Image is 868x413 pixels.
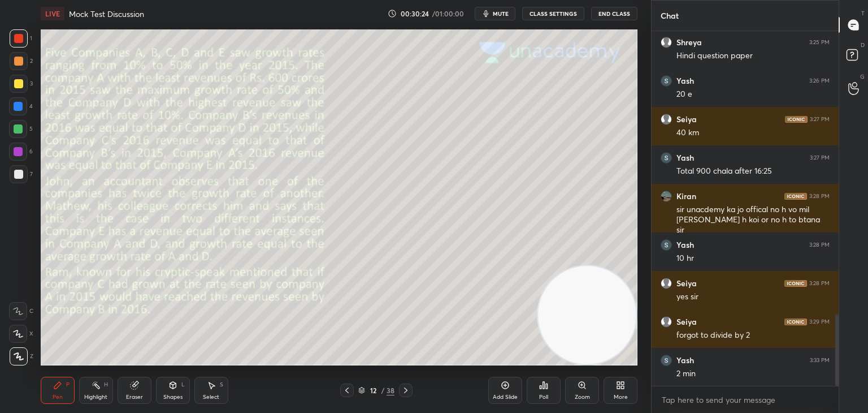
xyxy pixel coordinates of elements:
[809,280,830,287] div: 3:28 PM
[104,382,108,388] div: H
[676,166,830,177] div: Total 900 chala after 16:25
[676,204,830,236] div: sir unacdemy ka jo offical no h vo mil [PERSON_NAME] h koi or no h to btana sir
[784,280,807,287] img: iconic-dark.1390631f.png
[10,52,33,70] div: 2
[10,347,33,365] div: Z
[676,291,830,303] div: yes sir
[661,75,672,87] img: ff861bd3a92840f291c2e51557464b53.21626447_3
[475,7,515,20] button: mute
[676,50,830,62] div: Hindi question paper
[785,116,808,123] img: iconic-dark.1390631f.png
[676,127,830,139] div: 40 km
[784,319,807,325] img: iconic-dark.1390631f.png
[203,394,219,400] div: Select
[10,75,33,93] div: 3
[676,191,696,201] h6: Kiran
[661,114,672,125] img: default.png
[575,394,590,400] div: Zoom
[493,10,509,18] span: mute
[126,394,143,400] div: Eraser
[810,357,830,364] div: 3:33 PM
[367,387,379,394] div: 12
[220,382,223,388] div: S
[809,242,830,248] div: 3:28 PM
[9,143,33,161] div: 6
[181,382,185,388] div: L
[676,37,702,48] h6: Shreya
[69,8,144,19] h4: Mock Test Discussion
[676,240,694,250] h6: Yash
[661,239,672,251] img: ff861bd3a92840f291c2e51557464b53.21626447_3
[676,76,694,86] h6: Yash
[676,368,830,380] div: 2 min
[652,1,688,31] p: Chat
[387,385,394,395] div: 38
[661,152,672,164] img: ff861bd3a92840f291c2e51557464b53.21626447_3
[810,116,830,123] div: 3:27 PM
[522,7,584,20] button: CLASS SETTINGS
[809,78,830,84] div: 3:26 PM
[591,7,637,20] button: End Class
[809,319,830,325] div: 3:29 PM
[163,394,183,400] div: Shapes
[861,9,865,18] p: T
[809,39,830,46] div: 3:25 PM
[676,153,694,163] h6: Yash
[676,330,830,341] div: forgot to divide by 2
[860,72,865,81] p: G
[676,317,697,327] h6: Seiya
[10,165,33,183] div: 7
[676,278,697,289] h6: Seiya
[614,394,628,400] div: More
[661,37,672,48] img: default.png
[661,191,672,202] img: 41f05ac9065943528c9a6f9fe19d5604.jpg
[53,394,63,400] div: Pen
[9,120,33,138] div: 5
[381,387,384,394] div: /
[861,41,865,49] p: D
[676,89,830,100] div: 20 e
[652,31,839,386] div: grid
[676,253,830,264] div: 10 hr
[9,325,33,343] div: X
[66,382,70,388] div: P
[493,394,518,400] div: Add Slide
[661,278,672,289] img: default.png
[809,193,830,200] div: 3:28 PM
[84,394,107,400] div: Highlight
[9,302,33,320] div: C
[784,193,807,200] img: iconic-dark.1390631f.png
[661,355,672,366] img: ff861bd3a92840f291c2e51557464b53.21626447_3
[539,394,548,400] div: Poll
[810,154,830,161] div: 3:27 PM
[676,114,697,124] h6: Seiya
[676,355,694,365] h6: Yash
[10,29,32,48] div: 1
[9,97,33,115] div: 4
[661,316,672,328] img: default.png
[41,7,64,20] div: LIVE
